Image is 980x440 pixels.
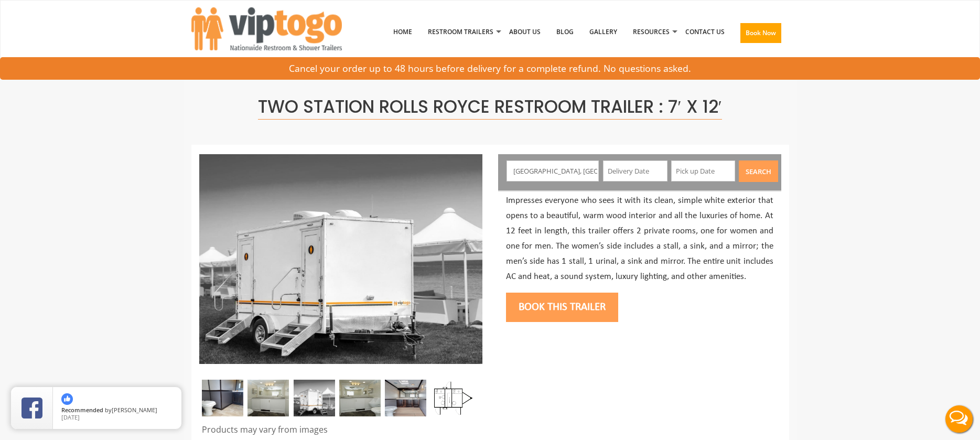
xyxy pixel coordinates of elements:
span: [DATE] [61,413,80,421]
img: A close view of inside of a station with a stall, mirror and cabinets [385,380,426,416]
img: Floor Plan of 2 station restroom with sink and toilet [431,380,472,416]
img: Side view of two station restroom trailer with separate doors for males and females [199,154,482,364]
p: Impresses everyone who sees it with its clean, simple white exterior that opens to a beautiful, w... [506,194,773,284]
a: Restroom Trailers [420,5,501,59]
a: Contact Us [677,5,733,59]
input: Delivery Date [603,160,667,181]
a: About Us [501,5,548,59]
a: Home [385,5,420,59]
button: Book Now [740,23,781,43]
span: Recommended [61,406,103,414]
button: Live Chat [938,398,980,440]
img: VIPTOGO [191,7,342,50]
button: Search [739,160,778,182]
span: by [61,407,173,414]
a: Resources [625,5,677,59]
input: Pick up Date [671,160,736,181]
span: [PERSON_NAME] [112,406,157,414]
img: A mini restroom trailer with two separate stations and separate doors for males and females [294,380,335,416]
img: A close view of inside of a station with a stall, mirror and cabinets [202,380,243,416]
img: Gel 2 station 02 [247,380,289,416]
img: thumbs up icon [61,393,73,405]
img: Review Rating [21,398,42,418]
a: Blog [548,5,581,59]
a: Book Now [733,5,789,66]
img: Gel 2 station 03 [339,380,381,416]
span: Two Station Rolls Royce Restroom Trailer : 7′ x 12′ [258,94,721,120]
a: Gallery [581,5,625,59]
input: Enter your Address [507,160,599,181]
button: Book this trailer [506,293,618,322]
